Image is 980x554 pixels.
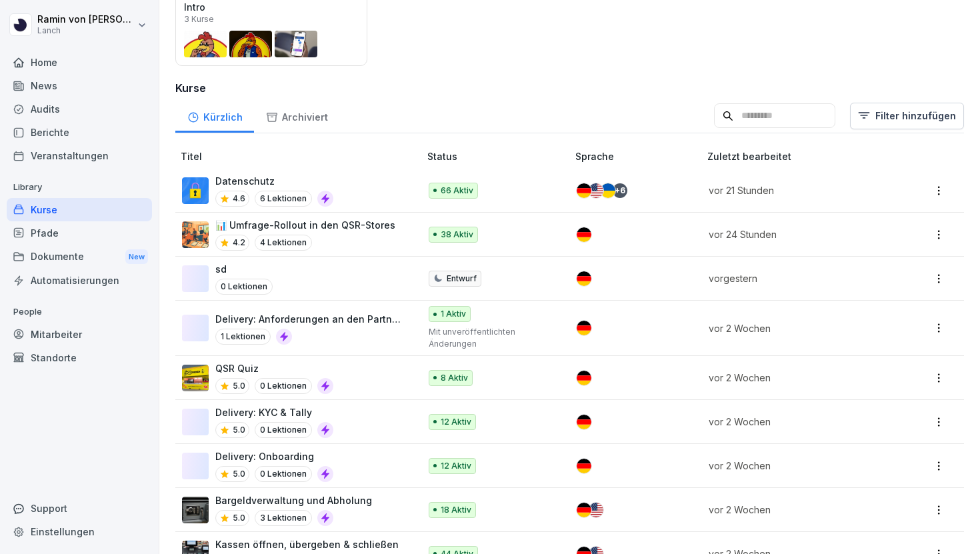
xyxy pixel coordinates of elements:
p: QSR Quiz [215,361,333,375]
p: 0 Lektionen [255,422,312,438]
img: ua.svg [601,183,615,198]
img: de.svg [577,227,591,242]
p: 4.2 [233,237,245,249]
a: Audits [7,97,152,121]
a: Kurse [7,198,152,221]
p: vor 2 Wochen [709,371,882,385]
p: Lanch [37,26,135,35]
a: News [7,74,152,97]
p: Titel [181,149,422,163]
p: 38 Aktiv [441,229,473,241]
p: Datenschutz [215,174,333,188]
p: Mit unveröffentlichten Änderungen [429,326,555,350]
p: Zuletzt bearbeitet [707,149,898,163]
p: 3 Kurse [184,15,214,23]
p: vor 2 Wochen [709,503,882,517]
img: th9trzu144u9p3red8ow6id8.png [182,497,209,523]
img: de.svg [577,183,591,198]
p: vor 2 Wochen [709,459,882,473]
p: 1 Lektionen [215,329,271,345]
h3: Kurse [175,80,964,96]
p: 12 Aktiv [441,416,471,428]
a: Archiviert [254,99,339,133]
img: obnkpd775i6k16aorbdxlnn7.png [182,365,209,391]
p: 1 Aktiv [441,308,466,320]
p: 0 Lektionen [255,378,312,394]
img: de.svg [577,503,591,517]
a: Home [7,51,152,74]
p: vor 2 Wochen [709,321,882,335]
p: Delivery: Onboarding [215,449,333,463]
p: 5.0 [233,512,245,524]
p: vor 2 Wochen [709,415,882,429]
p: sd [215,262,273,276]
p: Ramin von [PERSON_NAME] [37,14,135,25]
p: Entwurf [447,273,477,285]
a: Standorte [7,346,152,369]
img: de.svg [577,321,591,335]
div: Dokumente [7,245,152,269]
img: de.svg [577,459,591,473]
p: vor 21 Stunden [709,183,882,197]
p: Bargeldverwaltung und Abholung [215,493,372,507]
p: Library [7,177,152,198]
p: 5.0 [233,380,245,392]
img: de.svg [577,415,591,429]
a: Automatisierungen [7,269,152,292]
p: 18 Aktiv [441,504,471,516]
p: 5.0 [233,424,245,436]
div: New [125,249,148,265]
img: de.svg [577,271,591,286]
img: us.svg [589,503,603,517]
img: de.svg [577,371,591,385]
p: 4 Lektionen [255,235,312,251]
a: Veranstaltungen [7,144,152,167]
div: Support [7,497,152,520]
p: Status [427,149,571,163]
img: gp1n7epbxsf9lzaihqn479zn.png [182,177,209,204]
p: vorgestern [709,271,882,285]
a: DokumenteNew [7,245,152,269]
p: 0 Lektionen [215,279,273,295]
img: micnv0ymr61u2o0zgun0bp1a.png [182,221,209,248]
p: Delivery: KYC & Tally [215,405,333,419]
button: Filter hinzufügen [850,103,964,129]
p: People [7,301,152,323]
p: 3 Lektionen [255,510,312,526]
p: 0 Lektionen [255,466,312,482]
a: Mitarbeiter [7,323,152,346]
a: Pfade [7,221,152,245]
p: Sprache [575,149,702,163]
p: Kassen öffnen, übergeben & schließen [215,537,399,551]
p: 5.0 [233,468,245,480]
p: 4.6 [233,193,245,205]
img: us.svg [589,183,603,198]
p: 8 Aktiv [441,372,468,384]
div: + 6 [613,183,627,198]
p: 6 Lektionen [255,191,312,207]
p: vor 24 Stunden [709,227,882,241]
p: 66 Aktiv [441,185,473,197]
a: Kürzlich [175,99,254,133]
a: Einstellungen [7,520,152,543]
p: 12 Aktiv [441,460,471,472]
p: Delivery: Anforderungen an den Partner (Hygiene und Sign Criteria) [215,312,406,326]
a: Berichte [7,121,152,144]
p: 📊 Umfrage-Rollout in den QSR-Stores [215,218,395,232]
